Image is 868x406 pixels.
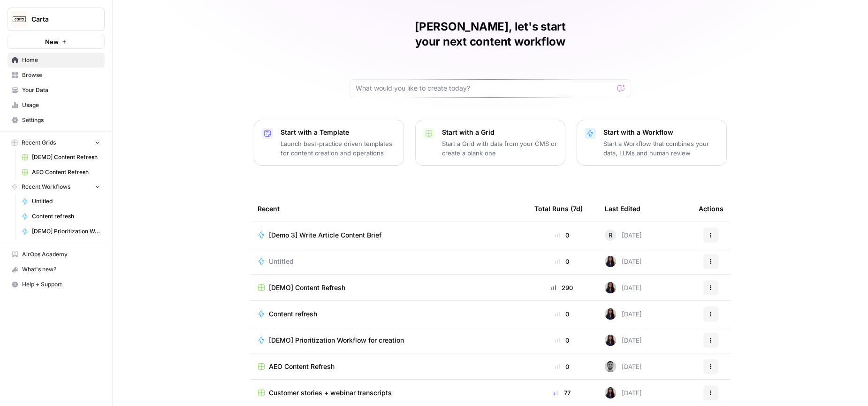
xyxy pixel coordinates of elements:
[22,280,100,289] span: Help + Support
[8,8,105,31] button: Workspace: Carta
[17,150,105,165] a: [DEMO] Content Refresh
[356,84,614,93] input: What would you like to create today?
[17,165,105,180] a: AEO Content Refresh
[269,309,317,319] span: Content refresh
[32,197,100,206] span: Untitled
[605,387,616,398] img: rox323kbkgutb4wcij4krxobkpon
[8,180,105,194] button: Recent Workflows
[32,227,100,236] span: [DEMO] Prioritization Workflow for creation
[45,37,59,46] span: New
[269,230,381,240] span: [Demo 3] Write Article Content Brief
[281,139,396,158] p: Launch best-practice driven templates for content creation and operations
[258,230,519,240] a: [Demo 3] Write Article Content Brief
[31,15,88,24] span: Carta
[442,128,557,137] p: Start with a Grid
[442,139,557,158] p: Start a Grid with data from your CMS or create a blank one
[17,194,105,209] a: Untitled
[8,98,105,113] a: Usage
[605,196,640,222] div: Last Edited
[699,196,723,222] div: Actions
[8,136,105,150] button: Recent Grids
[258,283,519,292] a: [DEMO] Content Refresh
[605,308,642,320] div: [DATE]
[534,196,583,222] div: Total Runs (7d)
[17,224,105,239] a: [DEMO] Prioritization Workflow for creation
[8,53,105,68] a: Home
[22,183,70,191] span: Recent Workflows
[11,11,28,28] img: Carta Logo
[605,256,642,267] div: [DATE]
[8,113,105,128] a: Settings
[605,361,642,372] div: [DATE]
[258,196,519,222] div: Recent
[32,212,100,221] span: Content refresh
[8,247,105,262] a: AirOps Academy
[605,335,642,346] div: [DATE]
[534,362,590,371] div: 0
[269,336,404,345] span: [DEMO] Prioritization Workflow for creation
[605,335,616,346] img: rox323kbkgutb4wcij4krxobkpon
[8,262,105,277] button: What's new?
[605,282,616,293] img: rox323kbkgutb4wcij4krxobkpon
[605,308,616,320] img: rox323kbkgutb4wcij4krxobkpon
[22,138,56,147] span: Recent Grids
[269,362,335,371] span: AEO Content Refresh
[8,262,104,276] div: What's new?
[258,362,519,371] a: AEO Content Refresh
[258,257,519,266] a: Untitled
[8,35,105,49] button: New
[22,56,100,64] span: Home
[17,209,105,224] a: Content refresh
[605,256,616,267] img: rox323kbkgutb4wcij4krxobkpon
[22,116,100,124] span: Settings
[8,277,105,292] button: Help + Support
[605,282,642,293] div: [DATE]
[609,230,612,240] span: R
[32,168,100,176] span: AEO Content Refresh
[534,257,590,266] div: 0
[534,283,590,292] div: 290
[605,361,616,372] img: 6v3gwuotverrb420nfhk5cu1cyh1
[258,336,519,345] a: [DEMO] Prioritization Workflow for creation
[577,120,727,166] button: Start with a WorkflowStart a Workflow that combines your data, LLMs and human review
[32,153,100,161] span: [DEMO] Content Refresh
[534,388,590,398] div: 77
[22,86,100,94] span: Your Data
[258,309,519,319] a: Content refresh
[605,230,642,241] div: [DATE]
[415,120,565,166] button: Start with a GridStart a Grid with data from your CMS or create a blank one
[22,250,100,259] span: AirOps Academy
[603,128,719,137] p: Start with a Workflow
[258,388,519,398] a: Customer stories + webinar transcripts
[281,128,396,137] p: Start with a Template
[254,120,404,166] button: Start with a TemplateLaunch best-practice driven templates for content creation and operations
[22,101,100,109] span: Usage
[534,309,590,319] div: 0
[534,230,590,240] div: 0
[269,388,392,398] span: Customer stories + webinar transcripts
[605,387,642,398] div: [DATE]
[8,83,105,98] a: Your Data
[269,257,294,266] span: Untitled
[350,19,631,49] h1: [PERSON_NAME], let's start your next content workflow
[603,139,719,158] p: Start a Workflow that combines your data, LLMs and human review
[22,71,100,79] span: Browse
[534,336,590,345] div: 0
[8,68,105,83] a: Browse
[269,283,345,292] span: [DEMO] Content Refresh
